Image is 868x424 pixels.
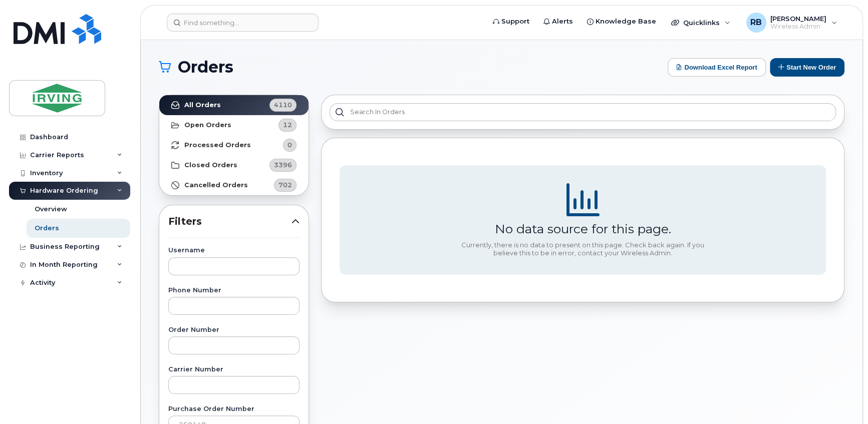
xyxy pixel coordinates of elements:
[159,135,309,155] a: Processed Orders0
[274,100,292,110] span: 4110
[168,406,300,412] label: Purchase Order Number
[184,161,237,169] strong: Closed Orders
[184,181,248,189] strong: Cancelled Orders
[168,247,300,254] label: Username
[159,175,309,195] a: Cancelled Orders702
[668,58,766,77] button: Download Excel Report
[283,120,292,130] span: 12
[287,140,292,150] span: 0
[168,214,292,229] span: Filters
[278,180,292,190] span: 702
[159,95,309,115] a: All Orders4110
[495,221,671,236] div: No data source for this page.
[184,101,221,109] strong: All Orders
[159,115,309,135] a: Open Orders12
[168,366,300,373] label: Carrier Number
[184,121,231,129] strong: Open Orders
[168,287,300,294] label: Phone Number
[330,103,836,121] input: Search in orders
[770,58,844,77] button: Start New Order
[274,160,292,170] span: 3396
[184,141,251,149] strong: Processed Orders
[159,155,309,175] a: Closed Orders3396
[458,241,708,257] div: Currently, there is no data to present on this page. Check back again. If you believe this to be ...
[168,327,300,333] label: Order Number
[178,60,233,75] span: Orders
